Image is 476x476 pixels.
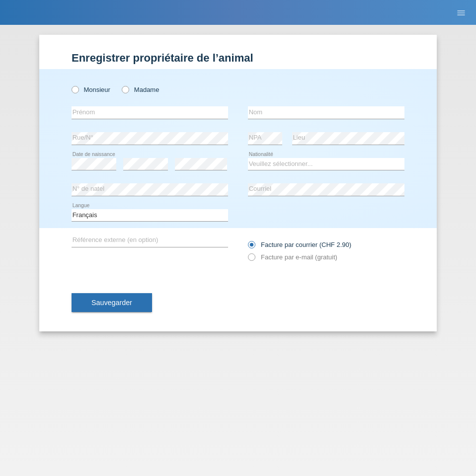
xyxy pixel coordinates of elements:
input: Facture par courrier (CHF 2.90) [248,241,254,253]
label: Monsieur [72,86,110,93]
button: Sauvegarder [72,293,152,312]
input: Madame [122,86,128,92]
input: Facture par e-mail (gratuit) [248,253,254,266]
label: Madame [122,86,159,93]
input: Monsieur [72,86,78,92]
a: menu [451,9,471,15]
span: Sauvegarder [91,299,132,307]
i: menu [456,8,466,18]
label: Facture par e-mail (gratuit) [248,253,337,261]
label: Facture par courrier (CHF 2.90) [248,241,351,248]
h1: Enregistrer propriétaire de l’animal [72,52,404,64]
